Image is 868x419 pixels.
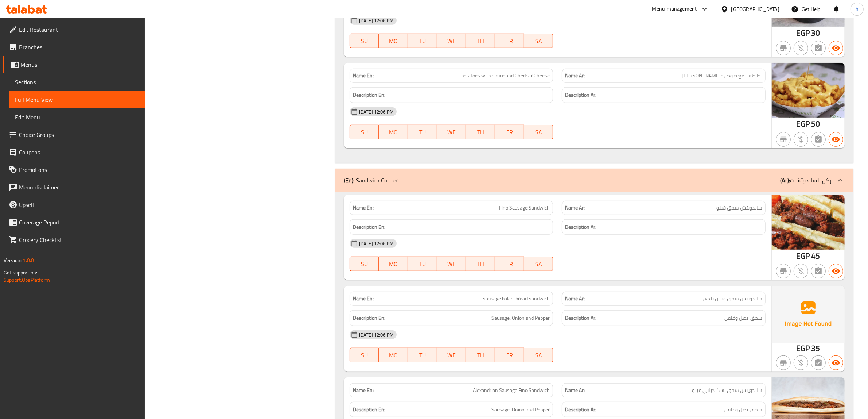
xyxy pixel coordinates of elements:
[411,259,434,269] span: TU
[491,405,550,414] span: Sausage, Onion and Pepper
[356,17,397,24] span: [DATE] 12:06 PM
[3,38,145,56] a: Branches
[527,259,550,269] span: SA
[469,350,492,361] span: TH
[353,314,385,323] strong: Description En:
[19,43,139,51] span: Branches
[524,125,553,139] button: SA
[811,264,826,278] button: Not has choices
[4,268,37,277] span: Get support on:
[353,72,374,80] strong: Name En:
[780,176,832,185] p: ركن الساندوتشات
[499,204,550,212] span: Fino Sausage Sandwich
[565,295,585,303] strong: Name Ar:
[3,143,145,161] a: Coupons
[23,255,34,265] span: 1.0.0
[466,348,495,362] button: TH
[411,36,434,46] span: TU
[353,36,376,46] span: SU
[565,387,585,394] strong: Name Ar:
[15,78,139,87] span: Sections
[524,34,553,48] button: SA
[440,259,463,269] span: WE
[731,5,779,13] div: [GEOGRAPHIC_DATA]
[772,63,845,118] img: potatoes_with_sauce_and_C638948411741165990.jpg
[379,125,408,139] button: MO
[353,350,376,361] span: SU
[495,348,524,362] button: FR
[524,257,553,271] button: SA
[356,331,397,338] span: [DATE] 12:06 PM
[716,204,762,212] span: ساندويتش سجق فينو
[382,350,405,361] span: MO
[437,257,466,271] button: WE
[437,125,466,139] button: WE
[4,275,50,285] a: Support.OpsPlatform
[353,405,385,414] strong: Description En:
[776,41,791,55] button: Not branch specific item
[440,127,463,138] span: WE
[344,175,354,186] b: (En):
[353,91,385,100] strong: Description En:
[19,235,139,244] span: Grocery Checklist
[565,223,596,232] strong: Description Ar:
[495,257,524,271] button: FR
[565,72,585,80] strong: Name Ar:
[9,108,145,126] a: Edit Menu
[829,264,843,278] button: Available
[19,130,139,139] span: Choice Groups
[19,148,139,157] span: Coupons
[408,257,437,271] button: TU
[379,348,408,362] button: MO
[856,5,859,13] span: h
[491,314,550,323] span: Sausage, Onion and Pepper
[4,255,22,265] span: Version:
[692,387,762,394] span: ساندويتش سجق اسكندراني فينو
[565,405,596,414] strong: Description Ar:
[382,259,405,269] span: MO
[772,286,845,343] img: Ae5nvW7+0k+MAAAAAElFTkSuQmCC
[495,34,524,48] button: FR
[15,113,139,122] span: Edit Menu
[796,117,810,131] span: EGP
[408,125,437,139] button: TU
[772,195,845,250] img: %D8%B3%D8%AC%D9%82_%D9%81%D9%8A%D9%86%D9%88638948325962775617.jpg
[461,72,550,80] span: potatoes with sauce and Cheddar Cheese
[15,95,139,104] span: Full Menu View
[780,175,790,186] b: (Ar):
[3,196,145,214] a: Upsell
[811,117,820,131] span: 50
[794,132,808,147] button: Purchased item
[796,26,810,40] span: EGP
[495,125,524,139] button: FR
[3,21,145,38] a: Edit Restaurant
[498,259,521,269] span: FR
[3,126,145,143] a: Choice Groups
[379,257,408,271] button: MO
[411,350,434,361] span: TU
[353,127,376,138] span: SU
[440,36,463,46] span: WE
[466,34,495,48] button: TH
[411,127,434,138] span: TU
[794,41,808,55] button: Purchased item
[829,41,843,55] button: Available
[3,56,145,73] a: Menus
[437,34,466,48] button: WE
[724,405,762,414] span: سجق، بصل وفلفل
[350,125,379,139] button: SU
[9,91,145,108] a: Full Menu View
[652,5,697,14] div: Menu-management
[483,295,550,303] span: Sausage baladi bread Sandwich
[3,214,145,231] a: Coverage Report
[811,26,820,40] span: 30
[469,127,492,138] span: TH
[9,73,145,91] a: Sections
[335,169,853,192] div: (En): Sandwich Corner(Ar):ركن الساندوتشات
[565,204,585,212] strong: Name Ar:
[353,259,376,269] span: SU
[811,249,820,263] span: 45
[353,295,374,303] strong: Name En:
[469,259,492,269] span: TH
[498,127,521,138] span: FR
